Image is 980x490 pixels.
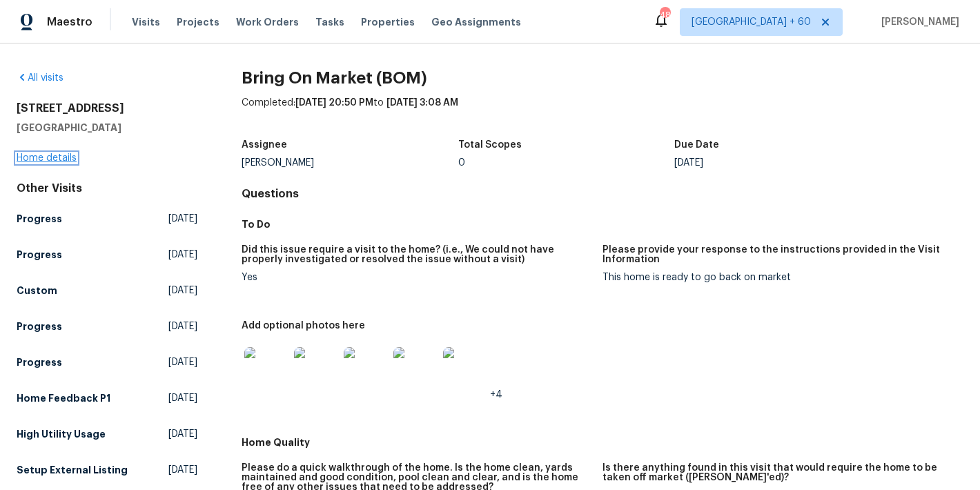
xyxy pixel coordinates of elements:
a: All visits [17,73,63,83]
a: Home Feedback P1[DATE] [17,386,197,411]
span: +4 [490,390,502,400]
a: Progress[DATE] [17,242,197,267]
h2: [STREET_ADDRESS] [17,101,197,115]
h2: Bring On Market (BOM) [242,71,963,85]
h5: Custom [17,284,57,297]
span: [DATE] [168,391,197,405]
span: Geo Assignments [431,15,521,29]
h5: Home Feedback P1 [17,391,110,405]
a: High Utility Usage[DATE] [17,422,197,447]
span: Properties [361,15,415,29]
div: 485 [660,8,669,22]
h5: Home Quality [242,435,963,449]
a: Custom[DATE] [17,278,197,303]
a: Home details [17,153,77,163]
h5: To Do [242,217,963,231]
span: [PERSON_NAME] [876,15,959,29]
span: [GEOGRAPHIC_DATA] + 60 [692,15,811,29]
span: [DATE] [168,427,197,441]
span: [DATE] [168,320,197,333]
h5: Please provide your response to the instructions provided in the Visit Information [602,245,952,264]
h5: Setup External Listing [17,463,128,477]
h5: Progress [17,355,62,369]
h5: Assignee [242,140,287,150]
div: This home is ready to go back on market [602,273,952,282]
h4: Questions [242,187,963,201]
span: [DATE] [168,212,197,226]
div: [PERSON_NAME] [242,158,458,168]
span: Projects [177,15,219,29]
div: Other Visits [17,182,197,195]
h5: Add optional photos here [242,321,365,331]
h5: Is there anything found in this visit that would require the home to be taken off market ([PERSON... [602,463,952,482]
div: Completed: to [242,96,963,132]
span: [DATE] [168,355,197,369]
h5: High Utility Usage [17,427,106,441]
span: [DATE] [168,248,197,262]
h5: Due Date [674,140,719,150]
h5: Progress [17,212,62,226]
a: Progress[DATE] [17,350,197,375]
div: [DATE] [674,158,891,168]
span: [DATE] [168,284,197,297]
span: Tasks [315,17,344,27]
div: Yes [242,273,591,282]
a: Setup External Listing[DATE] [17,458,197,482]
h5: Progress [17,320,62,333]
span: [DATE] [168,463,197,477]
h5: Progress [17,248,62,262]
h5: [GEOGRAPHIC_DATA] [17,121,197,135]
div: 0 [458,158,675,168]
a: Progress[DATE] [17,206,197,231]
span: Visits [132,15,160,29]
h5: Total Scopes [458,140,522,150]
span: [DATE] 3:08 AM [386,98,458,108]
h5: Did this issue require a visit to the home? (i.e., We could not have properly investigated or res... [242,245,591,264]
span: Maestro [47,15,92,29]
span: [DATE] 20:50 PM [295,98,373,108]
span: Work Orders [236,15,299,29]
a: Progress[DATE] [17,314,197,339]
